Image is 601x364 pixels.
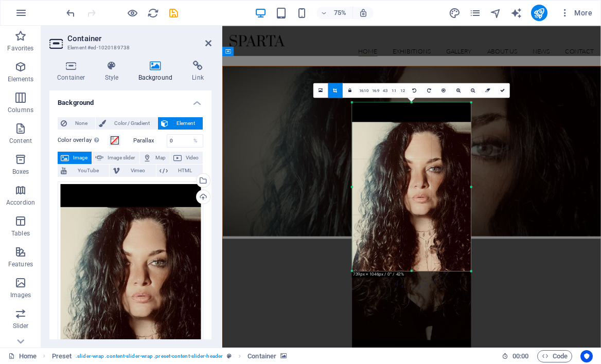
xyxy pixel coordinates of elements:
[52,350,72,362] span: Click to select. Double-click to edit
[481,83,496,98] a: Reset
[67,43,191,52] h3: Element #ed-1020189738
[280,353,287,359] i: This element contains a background
[8,75,34,83] p: Elements
[110,165,155,177] button: Vimeo
[248,350,276,362] span: Click to select. Double-click to edit
[8,106,33,114] p: Columns
[495,83,510,98] a: Confirm
[64,7,77,19] button: undo
[8,260,33,268] p: Features
[560,8,592,18] span: More
[343,83,358,98] a: Keep aspect ratio
[11,229,30,238] p: Tables
[313,83,328,98] a: Select files from the file manager, stock photos, or upload file(s)
[510,7,522,19] i: AI Writer
[580,350,593,362] button: Usercentrics
[92,152,139,164] button: Image slider
[490,7,502,19] i: Navigator
[520,352,521,360] span: :
[510,7,523,19] button: text_generator
[556,5,596,21] button: More
[469,7,481,19] i: Pages (Ctrl+Alt+S)
[390,83,399,98] a: 1:1
[171,165,200,177] span: HTML
[170,152,203,164] button: Video
[316,7,353,19] button: 75%
[358,83,370,98] a: 16:10
[126,7,138,19] button: Click here to leave preview mode and continue editing
[96,117,157,130] button: Color / Gradient
[58,152,92,164] button: Image
[9,137,32,145] p: Content
[133,138,167,143] label: Parallax
[58,165,109,177] button: YouTube
[436,83,451,98] a: Center
[49,61,97,82] h4: Container
[188,135,203,147] div: %
[185,152,200,164] span: Video
[49,90,211,109] h4: Background
[449,7,461,19] i: Design (Ctrl+Alt+Y)
[58,117,95,130] button: None
[13,322,29,330] p: Slider
[65,7,77,19] i: Undo: change_position (Ctrl+Z)
[156,165,203,177] button: HTML
[531,5,547,21] button: publish
[407,83,422,98] a: Rotate left 90°
[227,353,232,359] i: This element is a customizable preset
[147,7,159,19] button: reload
[72,152,89,164] span: Image
[328,83,343,98] a: Crop mode
[408,243,416,290] span: 0
[70,117,92,130] span: None
[359,8,368,17] i: On resize automatically adjust zoom level to fit chosen device.
[171,117,200,130] span: Element
[400,242,417,290] span: -10
[10,291,31,299] p: Images
[70,165,106,177] span: YouTube
[533,7,545,19] i: Publish
[58,134,109,147] label: Color overlay
[107,152,136,164] span: Image slider
[167,7,180,19] button: save
[449,7,461,19] button: design
[398,83,407,98] a: 1:2
[469,7,482,19] button: pages
[542,350,568,362] span: Code
[140,152,170,164] button: Map
[109,117,154,130] span: Color / Gradient
[451,83,466,98] a: Zoom in
[158,117,203,130] button: Element
[370,83,381,98] a: 16:9
[147,7,159,19] i: Reload page
[512,350,528,362] span: 00 00
[332,7,348,19] h6: 75%
[131,61,185,82] h4: Background
[52,350,287,362] nav: breadcrumb
[537,350,572,362] button: Code
[97,61,131,82] h4: Style
[184,61,211,82] h4: Link
[154,152,167,164] span: Map
[6,198,35,207] p: Accordion
[7,44,33,52] p: Favorites
[12,168,29,176] p: Boxes
[168,7,180,19] i: Save (Ctrl+S)
[381,83,390,98] a: 4:3
[76,350,223,362] span: . slider-wrap .content-slider-wrap .preset-content-slider-header
[123,165,152,177] span: Vimeo
[466,83,481,98] a: Zoom out
[490,7,502,19] button: navigator
[8,350,37,362] a: Click to cancel selection. Double-click to open Pages
[502,350,529,362] h6: Session time
[67,34,211,43] h2: Container
[422,83,437,98] a: Rotate right 90°
[352,271,406,278] div: 739px × 1046px / 0° / 42%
